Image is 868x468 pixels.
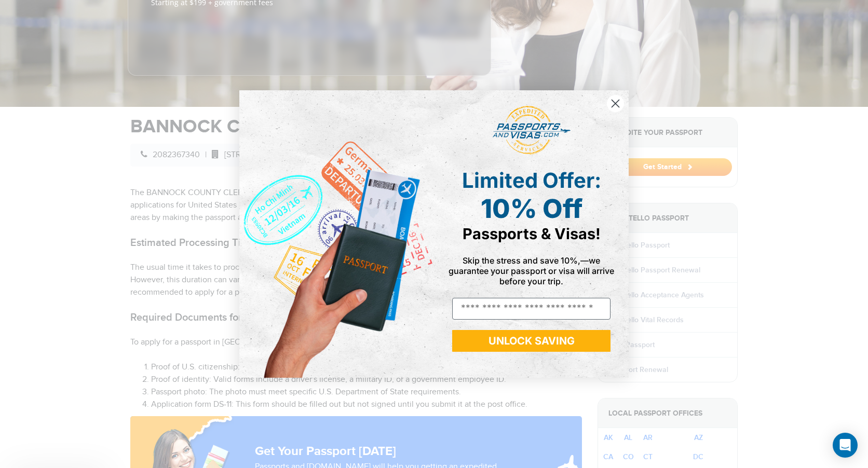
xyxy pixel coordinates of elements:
[833,433,858,458] div: Open Intercom Messenger
[462,168,601,193] span: Limited Offer:
[239,90,434,377] img: de9cda0d-0715-46ca-9a25-073762a91ba7.png
[493,106,571,155] img: passports and visas
[449,255,614,286] span: Skip the stress and save 10%,—we guarantee your passport or visa will arrive before your trip.
[606,94,625,113] button: Close dialog
[481,193,582,224] span: 10% Off
[463,225,601,243] span: Passports & Visas!
[452,330,611,352] button: UNLOCK SAVING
